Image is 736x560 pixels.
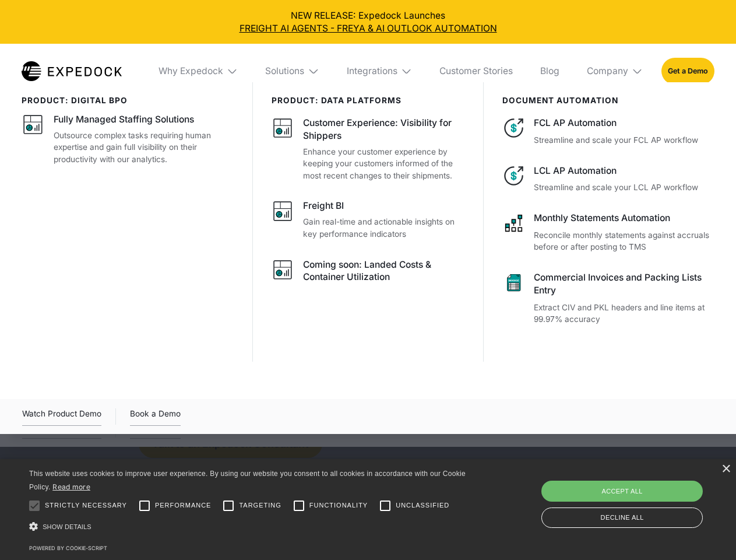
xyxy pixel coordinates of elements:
a: Coming soon: Landed Costs & Container Utilization [272,258,466,288]
span: Performance [155,501,212,510]
span: Show details [43,523,91,530]
div: Why Expedock [159,65,223,77]
div: LCL AP Automation [534,164,714,177]
a: Book a Demo [130,407,181,426]
div: Show details [29,519,470,535]
div: Freight BI [303,199,344,212]
div: Integrations [337,44,421,99]
a: Commercial Invoices and Packing Lists EntryExtract CIV and PKL headers and line items at 99.97% a... [502,271,714,325]
a: Get a Demo [661,58,714,84]
p: Gain real-time and actionable insights on key performance indicators [303,216,465,240]
div: Solutions [265,65,304,77]
a: Customer Experience: Visibility for ShippersEnhance your customer experience by keeping your cust... [272,117,466,181]
a: Monthly Statements AutomationReconcile monthly statements against accruals before or after postin... [502,212,714,253]
a: LCL AP AutomationStreamline and scale your LCL AP workflow [502,164,714,194]
iframe: Chat Widget [542,434,736,560]
div: PRODUCT: data platforms [272,96,466,105]
div: Company [587,65,628,77]
div: product: digital bpo [22,96,234,105]
div: document automation [502,96,714,105]
div: Solutions [256,44,329,99]
p: Extract CIV and PKL headers and line items at 99.97% accuracy [534,302,714,325]
div: NEW RELEASE: Expedock Launches [9,9,727,35]
div: Customer Experience: Visibility for Shippers [303,117,465,142]
p: Enhance your customer experience by keeping your customers informed of the most recent changes to... [303,146,465,182]
p: Reconcile monthly statements against accruals before or after posting to TMS [534,229,714,253]
div: Watch Product Demo [22,407,101,426]
a: Read more [52,482,90,491]
a: FREIGHT AI AGENTS - FREYA & AI OUTLOOK AUTOMATION [9,22,727,35]
p: Streamline and scale your LCL AP workflow [534,181,714,194]
span: Strictly necessary [45,501,127,510]
div: Company [577,44,652,99]
a: Customer Stories [430,44,522,99]
div: Why Expedock [149,44,247,99]
span: This website uses cookies to improve user experience. By using our website you consent to all coo... [29,470,466,491]
span: Functionality [309,501,368,510]
a: open lightbox [22,407,101,426]
a: Blog [531,44,568,99]
p: Streamline and scale your FCL AP workflow [534,134,714,146]
span: Unclassified [396,501,449,510]
div: Commercial Invoices and Packing Lists Entry [534,271,714,297]
div: Monthly Statements Automation [534,212,714,225]
span: Targeting [239,501,281,510]
a: Powered by cookie-script [29,545,107,551]
div: Fully Managed Staffing Solutions [54,113,194,126]
a: Fully Managed Staffing SolutionsOutsource complex tasks requiring human expertise and gain full v... [22,113,234,165]
div: Coming soon: Landed Costs & Container Utilization [303,258,465,284]
div: FCL AP Automation [534,117,714,129]
a: Freight BIGain real-time and actionable insights on key performance indicators [272,199,466,240]
a: FCL AP AutomationStreamline and scale your FCL AP workflow [502,117,714,146]
div: Integrations [347,65,397,77]
p: Outsource complex tasks requiring human expertise and gain full visibility on their productivity ... [54,129,234,166]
